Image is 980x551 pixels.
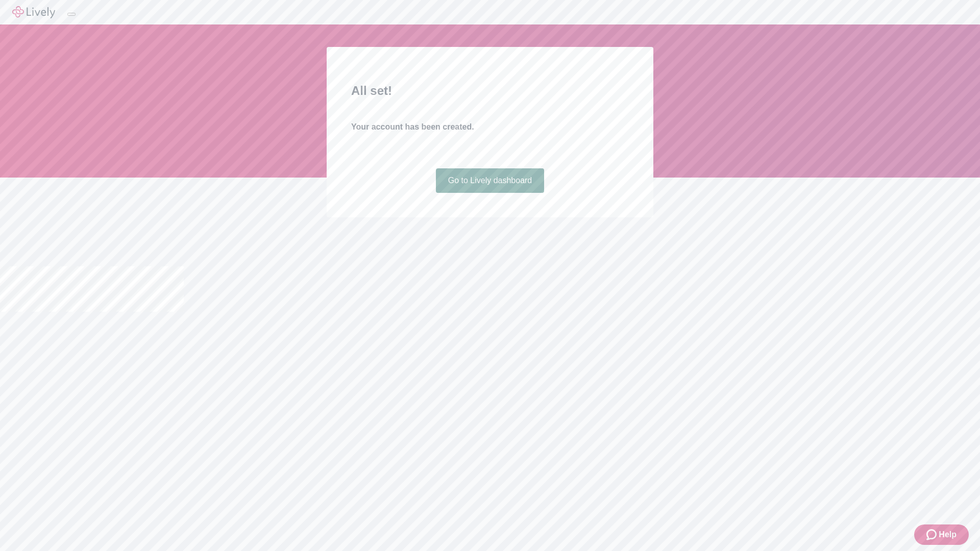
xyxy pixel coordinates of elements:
[351,121,629,133] h4: Your account has been created.
[939,529,957,541] span: Help
[351,82,629,100] h2: All set!
[914,524,969,545] button: Zendesk support iconHelp
[926,529,939,541] svg: Zendesk support icon
[67,13,76,16] button: Log out
[12,6,55,18] img: Lively
[436,168,545,193] a: Go to Lively dashboard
